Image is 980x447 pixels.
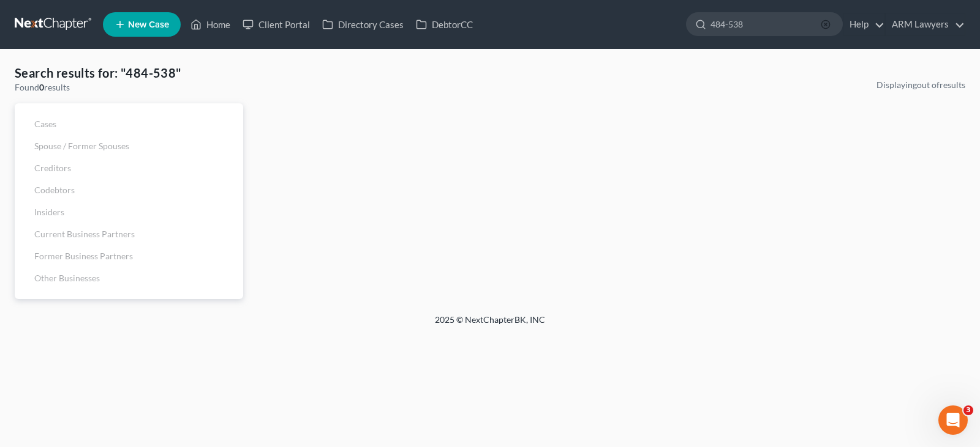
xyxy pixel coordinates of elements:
[236,13,316,35] a: Client Portal
[34,207,64,217] span: Insiders
[34,163,71,173] span: Creditors
[963,405,973,415] span: 3
[15,245,243,267] a: Former Business Partners
[15,179,243,201] a: Codebtors
[15,113,243,135] a: Cases
[15,223,243,245] a: Current Business Partners
[34,273,100,283] span: Other Businesses
[34,185,75,195] span: Codebtors
[15,267,243,289] a: Other Businesses
[128,20,169,29] span: New Case
[15,64,243,81] h4: Search results for: "484-538"
[15,157,243,179] a: Creditors
[938,405,968,435] iframe: Intercom live chat
[410,13,479,35] a: DebtorCC
[316,13,410,35] a: Directory Cases
[710,13,823,35] input: Search by name...
[34,141,129,151] span: Spouse / Former Spouses
[876,79,965,91] div: Displaying out of results
[34,119,56,129] span: Cases
[15,135,243,157] a: Spouse / Former Spouses
[843,13,884,35] a: Help
[886,13,965,35] a: ARM Lawyers
[184,13,236,35] a: Home
[34,229,135,239] span: Current Business Partners
[34,251,133,261] span: Former Business Partners
[141,314,839,336] div: 2025 © NextChapterBK, INC
[15,81,243,94] div: Found results
[39,82,44,92] strong: 0
[15,201,243,223] a: Insiders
